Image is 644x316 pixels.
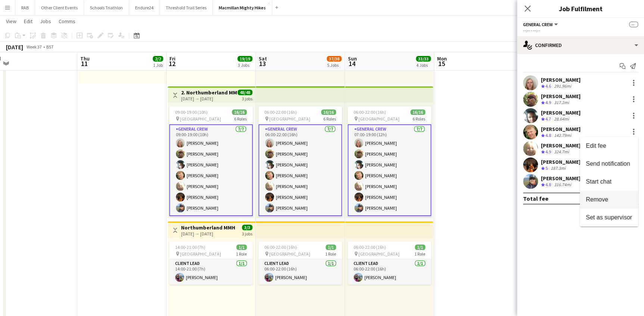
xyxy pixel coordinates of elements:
button: Remove [580,191,638,209]
span: Start chat [586,178,611,185]
button: Start chat [580,173,638,191]
span: Set as supervisor [586,214,632,220]
button: Edit fee [580,137,638,155]
button: Send notification [580,155,638,173]
button: Set as supervisor [580,209,638,226]
span: Send notification [586,160,630,167]
span: Remove [586,196,608,203]
span: Edit fee [586,143,606,149]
